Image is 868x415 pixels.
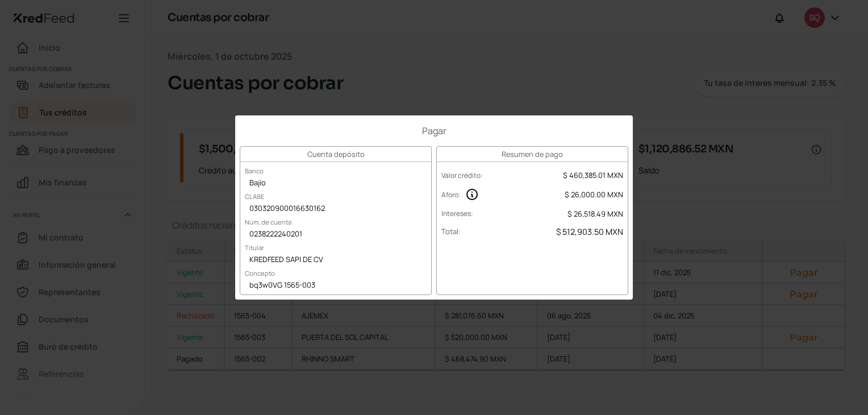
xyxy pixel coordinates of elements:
div: KREDFEED SAPI DE CV [240,252,431,269]
label: Núm. de cuenta [240,213,296,231]
label: Total : [441,226,461,236]
label: Concepto [240,264,279,282]
label: Titular [240,239,269,256]
h1: Pagar [240,125,628,137]
label: CLABE [240,188,269,205]
div: 0238222240201 [240,226,431,243]
h3: Cuenta depósito [240,147,431,162]
span: $ 512,903.50 MXN [556,226,623,237]
h3: Resumen de pago [437,147,628,162]
label: Banco [240,162,268,180]
label: Intereses : [441,209,473,218]
label: Aforo : [441,190,461,200]
div: 030320900016630162 [240,201,431,218]
span: $ 26,518.49 MXN [567,209,623,219]
div: bq3w0VG 1565-003 [240,277,431,294]
div: Bajío [240,175,431,192]
span: $ 26,000.00 MXN [565,189,623,200]
label: Valor crédito : [441,171,483,180]
span: $ 460,385.01 MXN [563,170,623,180]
